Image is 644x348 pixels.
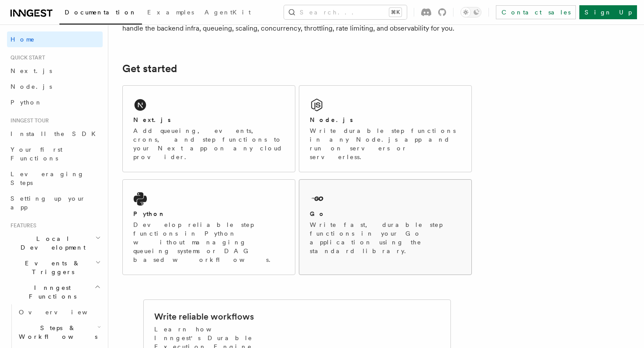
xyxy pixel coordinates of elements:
[147,9,194,16] span: Examples
[460,7,481,17] button: Toggle dark mode
[7,283,94,301] span: Inngest Functions
[133,115,171,124] h2: Next.js
[10,195,86,211] span: Setting up your app
[65,9,137,16] span: Documentation
[10,146,62,162] span: Your first Functions
[7,166,103,191] a: Leveraging Steps
[7,234,95,252] span: Local Development
[496,5,576,19] a: Contact sales
[19,309,109,316] span: Overview
[7,94,103,110] a: Python
[10,67,52,74] span: Next.js
[7,126,103,142] a: Install the SDK
[284,5,407,19] button: Search...⌘K
[199,3,256,24] a: AgentKit
[7,142,103,166] a: Your first Functions
[59,3,142,24] a: Documentation
[7,31,103,47] a: Home
[133,126,284,161] p: Add queueing, events, crons, and step functions to your Next app on any cloud provider.
[579,5,637,19] a: Sign Up
[299,179,472,275] a: GoWrite fast, durable step functions in your Go application using the standard library.
[7,222,36,229] span: Features
[7,79,103,94] a: Node.js
[10,130,101,137] span: Install the SDK
[15,320,103,345] button: Steps & Workflows
[389,8,402,17] kbd: ⌘K
[7,255,103,280] button: Events & Triggers
[7,63,103,79] a: Next.js
[7,259,95,276] span: Events & Triggers
[15,324,97,341] span: Steps & Workflows
[122,179,295,275] a: PythonDevelop reliable step functions in Python without managing queueing systems or DAG based wo...
[142,3,199,24] a: Examples
[299,85,472,172] a: Node.jsWrite durable step functions in any Node.js app and run on servers or serverless.
[154,310,254,323] h2: Write reliable workflows
[10,171,84,186] span: Leveraging Steps
[7,280,103,304] button: Inngest Functions
[7,191,103,215] a: Setting up your app
[310,126,461,161] p: Write durable step functions in any Node.js app and run on servers or serverless.
[133,220,284,264] p: Develop reliable step functions in Python without managing queueing systems or DAG based workflows.
[133,209,166,218] h2: Python
[7,117,49,124] span: Inngest tour
[10,99,42,106] span: Python
[7,231,103,255] button: Local Development
[15,304,103,320] a: Overview
[122,85,295,172] a: Next.jsAdd queueing, events, crons, and step functions to your Next app on any cloud provider.
[122,63,177,75] a: Get started
[310,220,461,255] p: Write fast, durable step functions in your Go application using the standard library.
[10,35,35,44] span: Home
[10,83,52,90] span: Node.js
[204,9,251,16] span: AgentKit
[310,115,353,124] h2: Node.js
[7,54,45,61] span: Quick start
[310,209,325,218] h2: Go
